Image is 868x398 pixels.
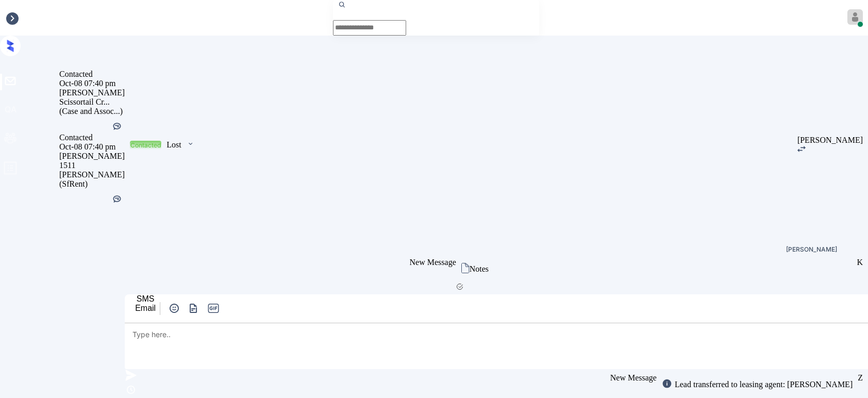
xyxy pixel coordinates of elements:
[797,146,806,152] img: icon-zuma
[456,294,857,303] div: Note:
[59,161,125,189] div: 1511 [PERSON_NAME] (SfRent)
[461,263,470,273] img: icon-zuma
[168,302,180,314] img: icon-zuma
[59,88,125,97] div: [PERSON_NAME]
[410,258,456,267] span: New Message
[5,13,24,23] div: Inbox
[135,294,156,304] div: SMS
[847,9,863,25] img: avatar
[187,139,194,148] img: icon-zuma
[786,246,837,253] div: [PERSON_NAME]
[470,264,489,274] div: Notes
[125,384,137,396] img: icon-zuma
[59,70,125,79] div: Contacted
[59,152,125,161] div: [PERSON_NAME]
[112,121,122,131] img: Kelsey was silent
[187,302,200,314] img: icon-zuma
[135,304,156,313] div: Email
[112,194,122,206] div: Kelsey was silent
[59,97,125,116] div: Scissortail Cr... (Case and Assoc...)
[112,194,122,204] img: Kelsey was silent
[130,141,161,149] div: Contacted
[797,136,863,145] div: [PERSON_NAME]
[59,142,125,152] div: Oct-08 07:40 pm
[857,258,863,267] div: K
[166,140,181,150] div: Lost
[59,133,125,142] div: Contacted
[3,161,18,179] span: profile
[59,79,125,88] div: Oct-08 07:40 pm
[125,369,137,382] img: icon-zuma
[456,283,463,290] img: icon-zuma
[112,121,122,133] div: Kelsey was silent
